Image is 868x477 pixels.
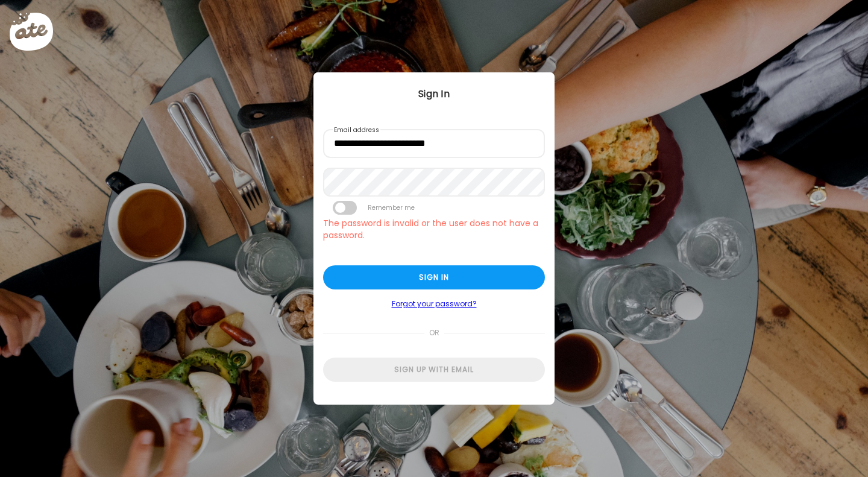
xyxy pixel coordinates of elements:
div: The password is invalid or the user does not have a password. [323,217,545,241]
div: Sign up with email [323,358,545,382]
label: Email address [333,125,380,135]
label: Remember me [366,201,416,215]
span: or [424,321,444,345]
a: Forgot your password? [323,299,545,309]
div: Sign in [323,265,545,289]
div: Sign In [313,87,555,101]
